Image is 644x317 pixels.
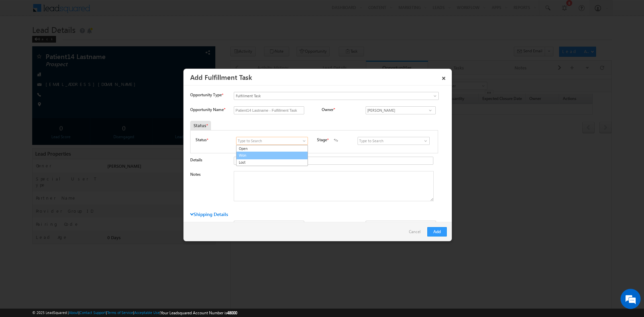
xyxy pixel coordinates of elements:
label: Details [190,157,202,162]
a: × [438,71,449,83]
a: Open [236,145,308,152]
div: Status [190,121,211,130]
div: Minimize live chat window [110,3,126,19]
span: Shipping Details [190,211,228,217]
button: Add [427,227,447,236]
label: First Name [190,221,209,226]
a: Contact Support [79,310,106,315]
label: Opportunity Name [190,107,225,112]
span: 48000 [227,310,237,315]
a: Fulfillment Task [234,92,439,100]
a: About [69,310,78,315]
textarea: Type your message and hit 'Enter' [9,62,122,201]
em: Start Chat [91,207,122,216]
a: Show All Items [298,138,307,144]
span: Fulfillment Task [234,93,339,99]
label: Owner [322,107,335,112]
label: Status [196,137,207,143]
span: Opportunity Type [190,92,222,98]
span: Your Leadsquared Account Number is [161,310,237,315]
a: Show All Items [426,107,434,114]
input: Type to Search [366,106,436,114]
label: Notes [190,172,201,177]
input: Type to Search [358,137,430,145]
a: Acceptable Use [134,310,160,315]
a: Add Fulfillment Task [190,72,252,82]
img: d_60004797649_company_0_60004797649 [11,35,28,44]
a: Terms of Service [107,310,133,315]
span: © 2025 LeadSquared | | | | | [32,310,237,316]
label: Last Name [322,221,340,226]
a: Show All Items [420,138,428,144]
input: Type to Search [236,137,308,145]
label: Stage [317,137,327,143]
div: Chat with us now [35,35,113,44]
a: Lost [236,159,308,166]
a: Cancel [409,227,424,240]
a: Won [236,152,308,159]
